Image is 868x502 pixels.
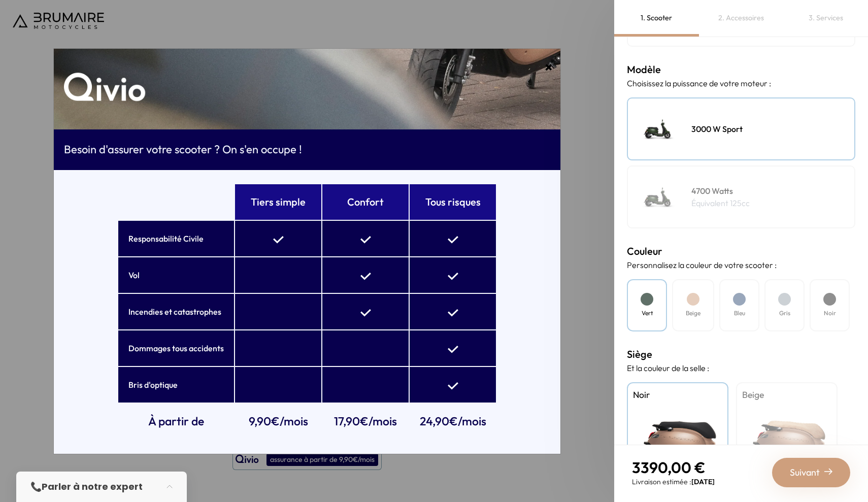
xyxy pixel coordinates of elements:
p: Choisissez la puissance de votre moteur : [627,77,855,89]
img: logo qivio [64,69,147,109]
img: Scooter [633,172,684,222]
b: Vol [128,270,140,280]
h4: Noir [824,309,836,318]
p: Personnalisez la couleur de votre scooter : [627,259,855,271]
h4: Bleu [734,309,745,318]
th: Confort [322,184,409,220]
th: Tous risques [410,184,496,220]
p: Livraison estimée : [632,477,715,487]
span: [DATE] [691,477,715,486]
td: 24,90€/mois [410,404,496,439]
h3: Modèle [627,62,855,77]
span: × [545,56,553,78]
h4: Vert [642,309,653,318]
b: Incendies et catastrophes [128,307,221,317]
b: Responsabilité Civile [128,233,204,244]
h4: 4700 Watts [691,185,750,197]
h4: Noir [633,388,722,401]
b: Bris d'optique [128,380,178,390]
td: 17,90€/mois [322,404,409,439]
p: 3390,00 € [632,458,715,477]
h4: Gris [779,309,790,318]
span: Suivant [790,465,820,480]
h3: Siège [627,347,855,362]
td: 9,90€/mois [235,404,321,439]
h4: Beige [686,309,700,318]
h4: 3000 W Sport [691,123,743,135]
th: Tiers simple [235,184,321,220]
img: right-arrow-2.png [824,467,832,476]
p: Et la couleur de la selle : [627,362,855,374]
h4: Beige [742,388,831,401]
p: Équivalent 125cc [691,197,750,209]
b: Dommages tous accidents [128,343,224,353]
h3: Couleur [627,244,855,259]
td: À partir de [118,404,234,439]
img: Scooter [633,104,684,154]
div: Besoin d'assurer votre scooter ? On s'en occupe ! [54,129,560,170]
